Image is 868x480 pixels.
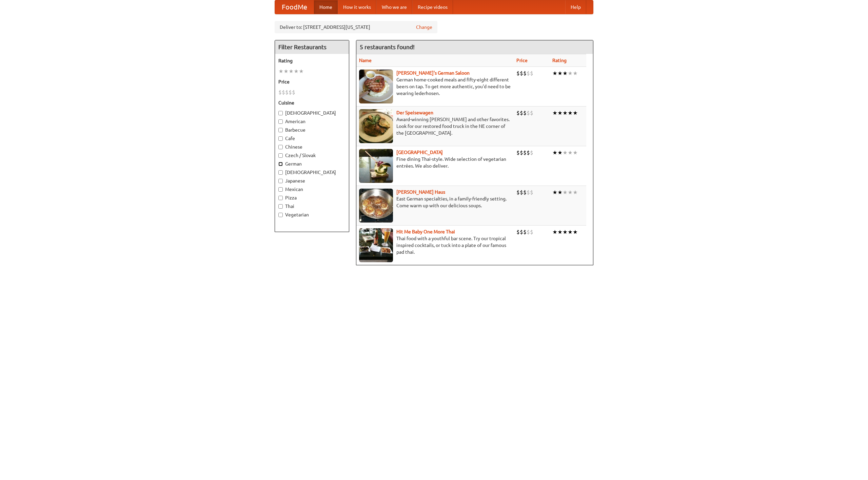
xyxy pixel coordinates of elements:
img: kohlhaus.jpg [359,189,393,223]
input: Chinese [278,145,283,149]
a: Rating [552,58,567,63]
li: ★ [557,189,563,196]
input: [DEMOGRAPHIC_DATA] [278,170,283,175]
a: FoodMe [275,0,314,14]
input: Cafe [278,136,283,141]
h5: Cuisine [278,99,346,106]
p: Award-winning [PERSON_NAME] and other favorites. Look for our restored food truck in the NE corne... [359,116,511,136]
li: ★ [283,68,289,75]
li: $ [289,89,292,96]
label: German [278,160,346,167]
a: Home [314,0,338,14]
li: $ [292,89,295,96]
li: $ [516,70,520,77]
label: Czech / Slovak [278,152,346,159]
p: East German specialties, in a family-friendly setting. Come warm up with our delicious soups. [359,195,511,209]
a: Change [416,24,432,31]
li: ★ [573,189,578,196]
li: ★ [552,189,557,196]
label: Japanese [278,177,346,184]
a: [PERSON_NAME] Haus [396,189,445,195]
li: ★ [289,68,294,75]
li: $ [523,228,527,236]
li: ★ [563,70,568,77]
input: Barbecue [278,128,283,132]
p: Thai food with a youthful bar scene. Try our tropical inspired cocktails, or tuck into a plate of... [359,235,511,255]
input: Mexican [278,187,283,192]
a: [GEOGRAPHIC_DATA] [396,150,443,155]
h5: Rating [278,57,346,64]
input: [DEMOGRAPHIC_DATA] [278,111,283,115]
li: ★ [573,70,578,77]
li: ★ [552,109,557,117]
a: [PERSON_NAME]'s German Saloon [396,70,470,76]
li: ★ [563,109,568,117]
li: $ [520,228,523,236]
input: Czech / Slovak [278,153,283,158]
li: $ [520,109,523,117]
li: $ [527,149,530,156]
li: $ [530,189,533,196]
li: $ [527,228,530,236]
a: How it works [338,0,376,14]
p: Fine dining Thai-style. Wide selection of vegetarian entrées. We also deliver. [359,156,511,169]
a: Hit Me Baby One More Thai [396,229,455,234]
li: $ [527,109,530,117]
li: $ [520,70,523,77]
li: $ [516,228,520,236]
li: $ [527,189,530,196]
li: $ [527,70,530,77]
a: Price [516,58,528,63]
label: Thai [278,203,346,210]
label: Barbecue [278,127,346,133]
div: Deliver to: [STREET_ADDRESS][US_STATE] [275,21,437,33]
li: $ [516,149,520,156]
a: Recipe videos [412,0,453,14]
p: German home-cooked meals and fifty-eight different beers on tap. To get more authentic, you'd nee... [359,76,511,97]
img: speisewagen.jpg [359,109,393,143]
li: ★ [557,228,563,236]
li: ★ [557,70,563,77]
li: $ [530,149,533,156]
a: Der Speisewagen [396,110,433,115]
li: $ [520,189,523,196]
li: ★ [573,149,578,156]
h4: Filter Restaurants [275,40,349,54]
li: ★ [568,109,573,117]
li: $ [530,109,533,117]
li: ★ [557,149,563,156]
li: ★ [568,70,573,77]
img: babythai.jpg [359,228,393,262]
li: $ [530,228,533,236]
li: ★ [568,189,573,196]
ng-pluralize: 5 restaurants found! [360,44,415,50]
li: $ [520,149,523,156]
li: ★ [299,68,304,75]
img: satay.jpg [359,149,393,183]
li: $ [285,89,289,96]
a: Help [565,0,586,14]
li: ★ [557,109,563,117]
li: $ [523,149,527,156]
li: $ [523,109,527,117]
li: ★ [573,228,578,236]
li: ★ [568,149,573,156]
input: Thai [278,204,283,209]
li: ★ [568,228,573,236]
label: Mexican [278,186,346,193]
label: Vegetarian [278,211,346,218]
a: Name [359,58,372,63]
li: ★ [563,228,568,236]
input: American [278,119,283,124]
label: Chinese [278,143,346,150]
label: Cafe [278,135,346,142]
li: ★ [552,228,557,236]
li: ★ [294,68,299,75]
li: ★ [573,109,578,117]
li: $ [523,189,527,196]
label: [DEMOGRAPHIC_DATA] [278,110,346,116]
